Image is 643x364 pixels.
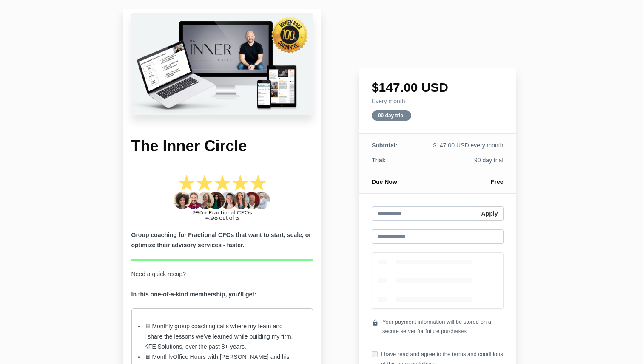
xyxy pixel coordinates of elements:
[409,141,504,156] td: $147.00 USD every month
[476,206,504,221] button: Apply
[145,322,300,352] li: 🖥 Monthly group coaching calls where my team and I share the lessons we've learned while building...
[131,13,313,115] img: 316dde-5878-b8a3-b08e-66eed48a68_Untitled_design-12.png
[372,81,504,94] h1: $147.00 USD
[372,156,409,171] th: Trial:
[372,351,378,357] input: I have read and agree to the terms and conditions of this page as follows:
[372,142,398,149] span: Subtotal:
[131,269,313,300] p: Need a quick recap?
[382,317,504,336] span: Your payment information will be stored on a secure server for future purchases
[491,178,504,185] span: Free
[409,156,504,171] td: 90 day trial
[170,173,274,222] img: 255aca1-b627-60d4-603f-455d825e316_275_CFO_Academy_Graduates-2.png
[372,110,411,121] span: 90 day trial
[131,136,313,156] h1: The Inner Circle
[372,98,504,104] h4: Every month
[145,353,173,360] span: 🖥 Monthly
[372,171,409,186] th: Due Now:
[131,231,311,248] b: Group coaching for Fractional CFOs that want to start, scale, or optimize their advisory services...
[131,291,256,298] strong: In this one-of-a-kind membership, you'll get:
[372,317,378,329] i: lock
